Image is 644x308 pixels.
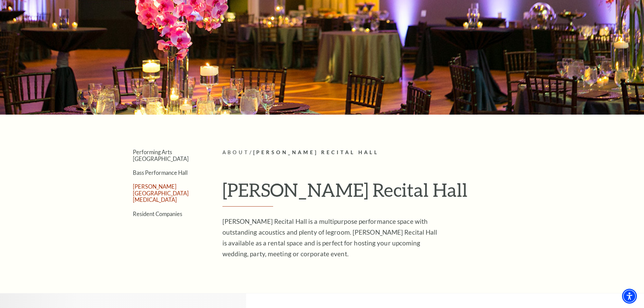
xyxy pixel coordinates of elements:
a: Performing Arts [GEOGRAPHIC_DATA] [133,149,189,162]
h1: [PERSON_NAME] Recital Hall [222,179,532,207]
div: Accessibility Menu [622,289,637,304]
a: Resident Companies [133,211,182,217]
span: [PERSON_NAME] Recital Hall [253,149,379,155]
span: About [222,149,249,155]
p: [PERSON_NAME] Recital Hall is a multipurpose performance space with outstanding acoustics and ple... [222,216,442,259]
a: Bass Performance Hall [133,169,188,176]
a: [PERSON_NAME][GEOGRAPHIC_DATA][MEDICAL_DATA] [133,183,189,203]
p: / [222,148,532,157]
